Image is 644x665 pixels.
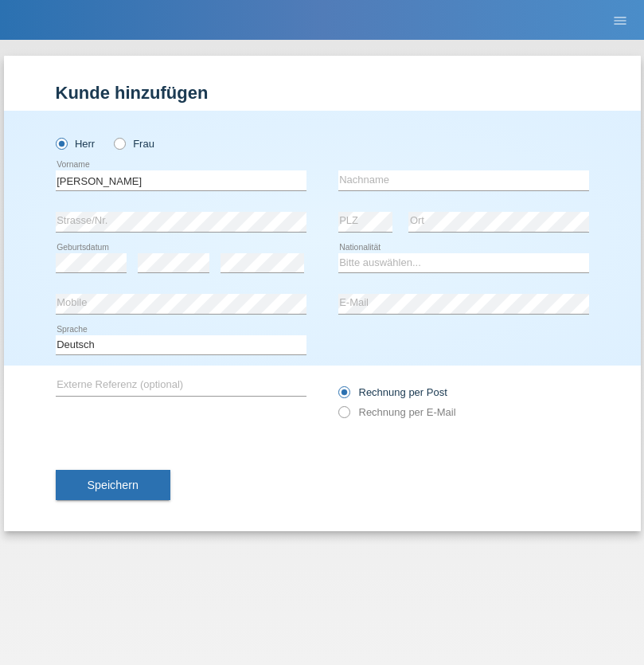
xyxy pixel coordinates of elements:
[604,15,636,25] a: menu
[612,13,628,29] i: menu
[338,386,349,406] input: Rechnung per Post
[338,406,349,426] input: Rechnung per E-Mail
[88,479,139,491] span: Speichern
[338,406,456,418] label: Rechnung per E-Mail
[56,470,170,500] button: Speichern
[114,138,124,148] input: Frau
[56,83,589,103] h1: Kunde hinzufügen
[338,386,447,398] label: Rechnung per Post
[114,138,154,150] label: Frau
[56,138,66,148] input: Herr
[56,138,96,150] label: Herr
